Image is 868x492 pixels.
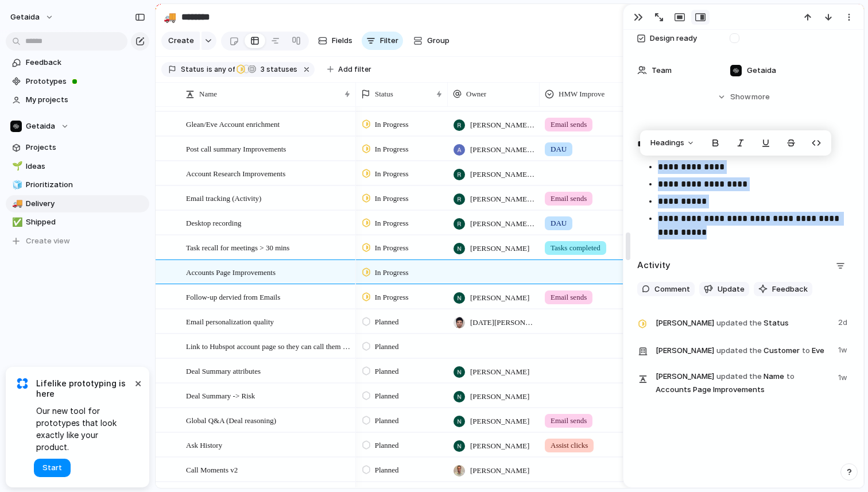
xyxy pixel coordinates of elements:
span: [PERSON_NAME] Sarma [470,144,534,156]
span: [PERSON_NAME] [470,366,529,378]
a: 🚚Delivery [6,195,149,212]
span: Link to Hubspot account page so they can call them from Accounts page [186,339,352,352]
button: Dismiss [131,376,145,390]
span: Email sends [551,292,587,303]
span: Feedback [772,284,808,295]
span: updated the [716,345,762,357]
span: In Progress [375,218,409,229]
span: more [751,91,770,103]
span: updated the [716,371,762,382]
span: Name [199,88,217,100]
span: Group [427,35,449,47]
button: Start [34,459,71,477]
span: Global Q&A (Deal reasoning) [186,413,276,427]
span: 1w [838,342,850,356]
div: 🌱 [12,160,20,173]
span: Email sends [551,415,587,427]
span: Status [656,315,831,331]
button: Headings [644,134,702,152]
span: Comment [654,284,690,295]
span: Getaida [747,65,776,76]
span: Accounts Page Improvements [186,265,276,278]
span: In Progress [375,242,409,254]
button: Comment [637,282,695,297]
span: [PERSON_NAME] [PERSON_NAME] [470,169,534,180]
button: 3 statuses [236,63,300,76]
span: In Progress [375,119,409,130]
span: Update [718,284,745,295]
span: Email sends [551,119,587,130]
span: [PERSON_NAME] [470,243,529,254]
span: [PERSON_NAME] [656,371,714,382]
button: isany of [204,63,237,76]
span: Task recall for meetings > 30 mins [186,241,289,254]
span: In Progress [375,193,409,204]
span: [PERSON_NAME] [470,292,529,304]
span: Call Moments v2 [186,463,238,476]
button: 🚚 [10,198,22,210]
span: Team [652,65,672,76]
button: Feedback [754,282,812,297]
span: Deal Summary -> Risk [186,389,255,402]
span: Ideas [26,161,145,172]
span: [PERSON_NAME] [656,345,714,357]
span: Planned [375,415,399,427]
button: Filter [362,32,403,50]
span: [PERSON_NAME] [PERSON_NAME] [470,119,534,131]
span: Shipped [26,216,145,228]
a: Feedback [6,54,149,71]
button: getaida [5,8,60,26]
span: [PERSON_NAME] [656,317,714,329]
button: Update [699,282,749,297]
button: ✅ [10,216,22,228]
span: Fields [332,35,352,47]
span: Status [375,88,393,100]
button: 🌱 [10,161,22,172]
span: In Progress [375,144,409,155]
a: 🌱Ideas [6,158,149,175]
span: In Progress [375,267,409,278]
button: Add filter [320,61,378,78]
span: Projects [26,142,145,153]
span: Glean/Eve Account enrichment [186,117,280,130]
span: Feedback [26,57,145,68]
button: Showmore [637,87,850,107]
span: Prioritization [26,179,145,191]
span: Planned [375,316,399,328]
span: Show [730,91,751,103]
span: Email personalization quality [186,315,274,328]
span: Lifelike prototyping is here [36,378,132,399]
span: DAU [551,218,567,229]
span: Filter [380,35,398,47]
span: getaida [10,11,40,23]
span: 1w [838,370,850,383]
span: Deal Summary attributes [186,364,261,377]
div: 🧊 [12,179,20,192]
a: Projects [6,139,149,156]
div: ✅ [12,216,20,229]
span: Follow-up dervied from Emails [186,290,280,303]
span: Planned [375,464,399,476]
span: to [786,371,795,382]
span: Ask History [186,438,222,451]
button: Create view [6,233,149,250]
span: Our new tool for prototypes that look exactly like your product. [36,405,132,453]
span: [DATE][PERSON_NAME] [470,317,534,328]
a: 🧊Prioritization [6,176,149,193]
span: [PERSON_NAME] [470,391,529,402]
div: 🚚 [12,197,20,210]
button: Fields [313,32,357,50]
span: Assist clicks [551,440,588,451]
span: any of [212,64,235,75]
span: My projects [26,94,145,106]
span: Account Research Improvements [186,166,285,180]
button: Getaida [6,118,149,135]
span: [PERSON_NAME] [470,440,529,452]
span: Prototypes [26,76,145,87]
span: [PERSON_NAME] [470,465,529,476]
span: 3 [257,65,266,73]
span: Add filter [338,64,371,75]
span: 2d [838,315,850,328]
span: Delivery [26,198,145,210]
